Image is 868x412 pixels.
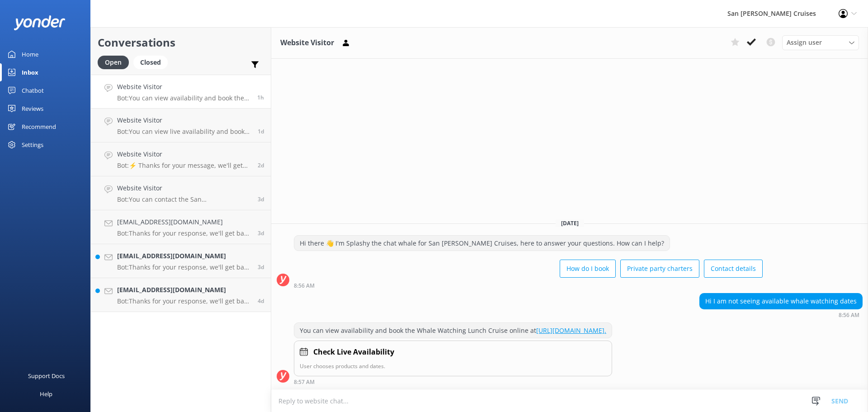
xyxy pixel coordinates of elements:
[258,128,264,135] span: Oct 09 2025 10:27am (UTC -07:00) America/Tijuana
[98,56,129,69] div: Open
[294,282,763,289] div: Oct 10 2025 08:56am (UTC -07:00) America/Tijuana
[787,38,822,47] span: Assign user
[294,379,315,385] strong: 8:57 AM
[536,326,606,335] a: [URL][DOMAIN_NAME].
[699,312,863,318] div: Oct 10 2025 08:56am (UTC -07:00) America/Tijuana
[258,297,264,305] span: Oct 06 2025 08:53am (UTC -07:00) America/Tijuana
[117,229,251,237] p: Bot: Thanks for your response, we'll get back to you as soon as we can during opening hours.
[782,35,859,50] div: Assign User
[117,251,251,261] h4: [EMAIL_ADDRESS][DOMAIN_NAME]
[22,63,38,81] div: Inbox
[313,346,394,358] h4: Check Live Availability
[839,313,859,318] strong: 8:56 AM
[133,56,168,69] div: Closed
[14,15,66,30] img: yonder-white-logo.png
[294,323,612,338] div: You can view availability and book the Whale Watching Lunch Cruise online at
[704,260,763,278] button: Contact details
[91,176,271,210] a: Website VisitorBot:You can contact the San [PERSON_NAME] Cruises team at [PHONE_NUMBER] (toll fre...
[117,263,251,271] p: Bot: Thanks for your response, we'll get back to you as soon as we can during opening hours.
[117,195,251,204] p: Bot: You can contact the San [PERSON_NAME] Cruises team at [PHONE_NUMBER] (toll free), 360.738.80...
[117,82,250,92] h4: Website Visitor
[22,99,43,118] div: Reviews
[91,210,271,244] a: [EMAIL_ADDRESS][DOMAIN_NAME]Bot:Thanks for your response, we'll get back to you as soon as we can...
[22,45,38,63] div: Home
[258,263,264,271] span: Oct 06 2025 11:09am (UTC -07:00) America/Tijuana
[28,367,65,385] div: Support Docs
[294,236,670,251] div: Hi there 👋 I'm Splashy the chat whale for San [PERSON_NAME] Cruises, here to answer your question...
[22,136,43,154] div: Settings
[117,217,251,227] h4: [EMAIL_ADDRESS][DOMAIN_NAME]
[40,385,52,403] div: Help
[117,161,251,170] p: Bot: ⚡ Thanks for your message, we'll get back to you as soon as we can. You're also welcome to k...
[258,195,264,203] span: Oct 07 2025 10:10am (UTC -07:00) America/Tijuana
[117,297,251,305] p: Bot: Thanks for your response, we'll get back to you as soon as we can during opening hours.
[300,362,606,370] p: User chooses products and dates.
[117,128,251,136] p: Bot: You can view live availability and book your cruise online at [URL][DOMAIN_NAME]. Alternativ...
[22,81,44,99] div: Chatbot
[133,57,172,67] a: Closed
[91,109,271,142] a: Website VisitorBot:You can view live availability and book your cruise online at [URL][DOMAIN_NAM...
[294,283,315,289] strong: 8:56 AM
[117,183,251,193] h4: Website Visitor
[257,94,264,101] span: Oct 10 2025 08:56am (UTC -07:00) America/Tijuana
[620,260,699,278] button: Private party charters
[98,57,133,67] a: Open
[22,118,56,136] div: Recommend
[98,34,264,51] h2: Conversations
[91,142,271,176] a: Website VisitorBot:⚡ Thanks for your message, we'll get back to you as soon as we can. You're als...
[258,229,264,237] span: Oct 07 2025 05:36am (UTC -07:00) America/Tijuana
[556,219,584,227] span: [DATE]
[117,115,251,125] h4: Website Visitor
[117,149,251,159] h4: Website Visitor
[280,37,334,49] h3: Website Visitor
[258,161,264,169] span: Oct 08 2025 06:29am (UTC -07:00) America/Tijuana
[91,278,271,312] a: [EMAIL_ADDRESS][DOMAIN_NAME]Bot:Thanks for your response, we'll get back to you as soon as we can...
[91,244,271,278] a: [EMAIL_ADDRESS][DOMAIN_NAME]Bot:Thanks for your response, we'll get back to you as soon as we can...
[117,94,250,102] p: Bot: You can view availability and book the Whale Watching Lunch Cruise online at [URL][DOMAIN_NA...
[294,379,612,385] div: Oct 10 2025 08:57am (UTC -07:00) America/Tijuana
[117,285,251,295] h4: [EMAIL_ADDRESS][DOMAIN_NAME]
[700,294,862,309] div: Hi I am not seeing available whale watching dates
[560,260,616,278] button: How do I book
[91,75,271,109] a: Website VisitorBot:You can view availability and book the Whale Watching Lunch Cruise online at [...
